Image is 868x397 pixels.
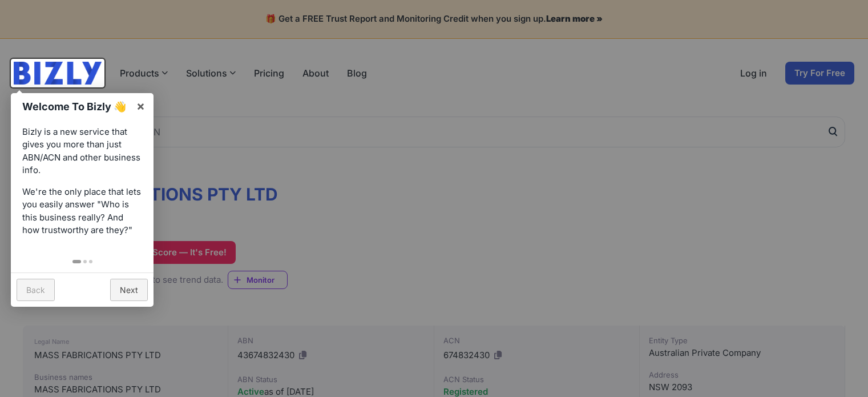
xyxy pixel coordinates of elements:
p: Bizly is a new service that gives you more than just ABN/ACN and other business info. [22,126,142,177]
h1: Welcome To Bizly 👋 [22,99,130,114]
a: Back [17,279,55,301]
a: × [128,93,154,119]
p: We're the only place that lets you easily answer "Who is this business really? And how trustworth... [22,186,142,237]
a: Next [110,279,148,301]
